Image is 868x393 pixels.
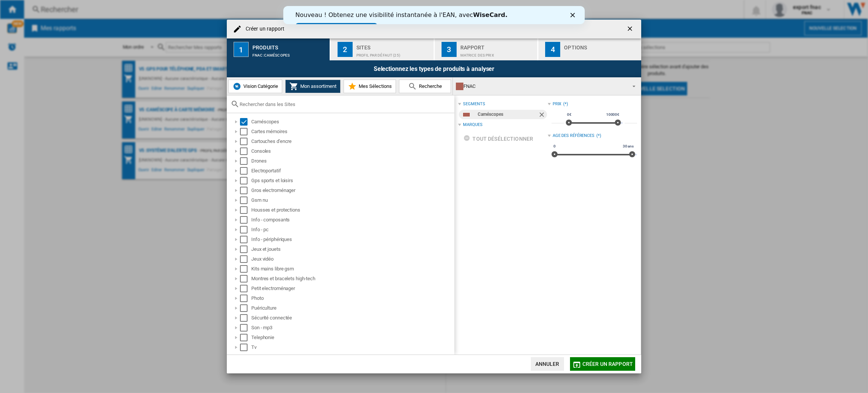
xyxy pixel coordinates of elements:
md-checkbox: Select [240,265,251,273]
md-checkbox: Select [240,157,251,165]
md-checkbox: Select [240,128,251,135]
md-checkbox: Select [240,285,251,292]
div: Gros electroménager [251,187,453,194]
md-checkbox: Select [240,344,251,351]
md-checkbox: Select [240,187,251,194]
iframe: Intercom live chat banner [283,6,585,24]
button: 2 Sites Profil par défaut (25) [331,38,434,60]
div: 3 [442,42,457,57]
h4: Créer un rapport [242,25,285,33]
md-checkbox: Select [240,216,251,224]
md-checkbox: Select [240,275,251,282]
md-checkbox: Select [240,196,251,204]
button: 3 Rapport Matrice des prix [435,38,538,60]
div: Electroportatif [251,167,453,175]
div: Sites [356,41,431,49]
div: Age des références [553,133,594,139]
div: segments [463,101,485,107]
md-checkbox: Select [240,206,251,214]
button: Recherche [399,80,451,93]
div: Info - périphériques [251,236,453,243]
md-checkbox: Select [240,177,251,184]
md-checkbox: Select [240,295,251,302]
div: Gsm nu [251,196,453,204]
md-checkbox: Select [240,246,251,253]
div: 2 [338,42,353,57]
div: Selectionnez les types de produits à analyser [227,60,641,77]
span: 10000€ [605,112,620,118]
div: Caméscopes [478,110,538,119]
div: Caméscopes [251,118,453,126]
div: Photo [251,295,453,302]
div: Tv [251,344,453,351]
button: tout désélectionner [461,132,535,146]
button: Annuler [531,357,564,371]
div: Jeux et jouets [251,246,453,253]
div: 1 [234,42,249,57]
md-checkbox: Select [240,314,251,322]
span: 0€ [566,112,573,118]
md-checkbox: Select [240,167,251,175]
div: Petit electroménager [251,285,453,292]
div: Sécurité connectée [251,314,453,322]
ng-md-icon: getI18NText('BUTTONS.CLOSE_DIALOG') [626,25,635,34]
div: Rapport [460,41,535,49]
div: Kits mains libre gsm [251,265,453,273]
md-checkbox: Select [240,324,251,332]
div: Info - pc [251,226,453,233]
md-checkbox: Select [240,334,251,341]
span: 0 [552,143,557,149]
button: Mon assortiment [285,80,341,93]
div: Profil par défaut (25) [356,49,431,57]
div: Options [564,41,638,49]
button: getI18NText('BUTTONS.CLOSE_DIALOG') [623,21,638,37]
span: Mes Sélections [357,83,392,89]
div: Info - composants [251,216,453,224]
div: Cartouches d'encre [251,138,453,145]
div: Close [287,7,295,11]
input: Rechercher dans les Sites [240,101,451,107]
div: Produits [252,41,327,49]
span: Recherche [417,83,442,89]
ng-md-icon: Retirer [538,111,547,120]
span: Créer un rapport [582,361,633,367]
md-checkbox: Select [240,138,251,145]
div: Cartes mémoires [251,128,453,135]
button: 1 Produits FNAC:Caméscopes [227,38,330,60]
div: Housses et protections [251,206,453,214]
md-checkbox: Select [240,147,251,155]
md-checkbox: Select [240,304,251,312]
md-checkbox: Select [240,118,251,126]
md-checkbox: Select [240,226,251,233]
div: Consoles [251,147,453,155]
span: Vision Catégorie [241,83,278,89]
div: Gps sports et loisirs [251,177,453,184]
div: 4 [545,42,560,57]
span: 30 ans [622,143,635,149]
div: Telephonie [251,334,453,341]
a: Essayez dès maintenant ! [12,17,94,26]
div: Puériculture [251,304,453,312]
div: Prix [553,101,562,107]
div: tout désélectionner [463,132,533,146]
div: FNAC:Caméscopes [252,49,327,57]
div: FNAC [456,81,626,92]
div: Marques [463,122,482,128]
div: Jeux vidéo [251,255,453,263]
div: Son - mp3 [251,324,453,332]
div: Drones [251,157,453,165]
md-checkbox: Select [240,255,251,263]
button: Vision Catégorie [228,80,282,93]
md-checkbox: Select [240,236,251,243]
span: Mon assortiment [298,83,336,89]
div: Matrice des prix [460,49,535,57]
button: Créer un rapport [570,357,635,371]
img: wiser-icon-blue.png [232,82,241,91]
button: Mes Sélections [344,80,396,93]
div: Montres et bracelets high-tech [251,275,453,282]
button: 4 Options [538,38,641,60]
